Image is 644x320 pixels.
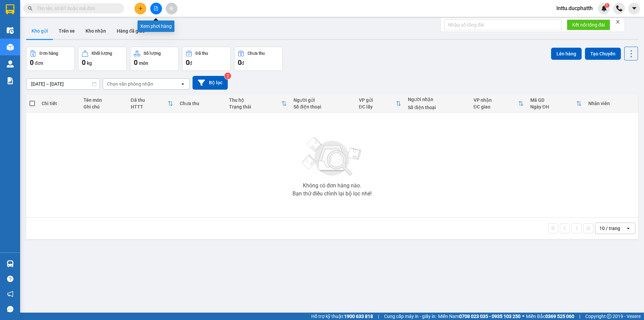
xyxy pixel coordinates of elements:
[459,314,521,319] strong: 0708 023 035 - 0935 103 250
[241,60,244,66] span: đ
[378,313,379,320] span: |
[567,19,610,30] button: Kết nối tổng đài
[92,51,112,56] div: Khối lượng
[522,315,524,318] span: ⚪️
[7,276,13,282] span: question-circle
[530,97,576,103] div: Mã GD
[408,105,467,110] div: Số điện thoại
[40,51,58,56] div: Đơn hàng
[384,313,436,320] span: Cung cấp máy in - giấy in:
[53,23,80,39] button: Trên xe
[579,313,580,320] span: |
[226,95,290,112] th: Toggle SortBy
[607,314,611,319] span: copyright
[7,60,14,67] img: warehouse-icon
[615,19,620,24] span: close
[138,6,143,11] span: plus
[131,97,168,103] div: Đã thu
[26,79,100,89] input: Select a date range.
[127,95,177,112] th: Toggle SortBy
[107,81,153,87] div: Chọn văn phòng nhận
[180,81,185,87] svg: open
[229,104,281,109] div: Trạng thái
[131,104,168,109] div: HTTT
[292,191,372,196] div: Bạn thử điều chỉnh lại bộ lọc nhé!
[82,58,86,66] span: 0
[134,58,138,66] span: 0
[303,183,361,188] div: Không có đơn hàng nào.
[154,6,158,11] span: file-add
[248,51,265,56] div: Chưa thu
[28,6,33,11] span: search
[182,47,231,71] button: Đã thu0đ
[606,3,608,8] span: 1
[474,104,518,109] div: ĐC giao
[626,226,631,231] svg: open
[311,313,373,320] span: Hỗ trợ kỹ thuật:
[150,3,162,14] button: file-add
[26,47,75,71] button: Đơn hàng0đơn
[186,58,190,66] span: 0
[224,73,231,79] sup: 2
[605,3,609,8] sup: 1
[190,60,192,66] span: đ
[111,23,150,39] button: Hàng đã giao
[474,97,518,103] div: VP nhận
[196,51,208,56] div: Đã thu
[631,5,637,11] span: caret-down
[7,291,13,297] span: notification
[7,27,14,34] img: warehouse-icon
[438,313,521,320] span: Miền Nam
[470,95,527,112] th: Toggle SortBy
[359,97,396,103] div: VP gửi
[193,76,228,90] button: Bộ lọc
[527,95,585,112] th: Toggle SortBy
[7,77,14,84] img: solution-icon
[344,314,373,319] strong: 1900 633 818
[180,101,222,106] div: Chưa thu
[601,5,607,11] img: icon-new-feature
[42,101,76,106] div: Chi tiết
[144,51,161,56] div: Số lượng
[6,4,14,14] img: logo-vxr
[139,60,148,66] span: món
[356,95,405,112] th: Toggle SortBy
[169,6,174,11] span: aim
[30,58,34,66] span: 0
[359,104,396,109] div: ĐC lấy
[7,306,13,312] span: message
[84,97,124,103] div: Tên món
[444,19,561,30] input: Nhập số tổng đài
[588,101,635,106] div: Nhân viên
[7,44,14,51] img: warehouse-icon
[135,3,146,14] button: plus
[80,23,111,39] button: Kho nhận
[84,104,124,109] div: Ghi chú
[551,4,598,12] span: lnttu.ducphatth
[526,313,574,320] span: Miền Bắc
[299,133,366,180] img: svg+xml;base64,PHN2ZyBjbGFzcz0ibGlzdC1wbHVnX19zdmciIHhtbG5zPSJodHRwOi8vd3d3LnczLm9yZy8yMDAwL3N2Zy...
[551,48,582,60] button: Lên hàng
[293,104,352,109] div: Số điện thoại
[572,21,605,29] span: Kết nối tổng đài
[229,97,281,103] div: Thu hộ
[238,58,241,66] span: 0
[530,104,576,109] div: Ngày ĐH
[628,3,640,14] button: caret-down
[293,97,352,103] div: Người gửi
[585,48,621,60] button: Tạo Chuyến
[234,47,283,71] button: Chưa thu0đ
[35,60,43,66] span: đơn
[166,3,177,14] button: aim
[78,47,127,71] button: Khối lượng0kg
[87,60,92,66] span: kg
[545,314,574,319] strong: 0369 525 060
[130,47,179,71] button: Số lượng0món
[616,5,622,11] img: phone-icon
[26,23,53,39] button: Kho gửi
[599,225,620,232] div: 10 / trang
[37,5,116,12] input: Tìm tên, số ĐT hoặc mã đơn
[7,260,14,267] img: warehouse-icon
[408,97,467,102] div: Người nhận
